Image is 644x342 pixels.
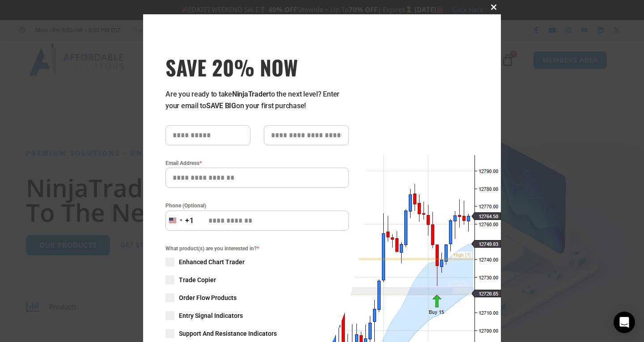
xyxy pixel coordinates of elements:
p: Are you ready to take to the next level? Enter your email to on your first purchase! [165,89,349,112]
label: Entry Signal Indicators [165,311,349,320]
button: Selected country [165,211,194,231]
label: Order Flow Products [165,293,349,302]
span: Enhanced Chart Trader [179,258,245,266]
span: SAVE 20% NOW [165,55,349,80]
label: Trade Copier [165,275,349,284]
span: What product(s) are you interested in? [165,244,349,253]
span: Entry Signal Indicators [179,311,243,320]
span: Support And Resistance Indicators [179,329,277,338]
strong: NinjaTrader [232,90,269,98]
span: Trade Copier [179,275,216,284]
label: Support And Resistance Indicators [165,329,349,338]
div: +1 [185,215,194,227]
label: Phone (Optional) [165,201,349,210]
label: Enhanced Chart Trader [165,258,349,266]
label: Email Address [165,159,349,168]
strong: SAVE BIG [206,101,236,110]
div: Open Intercom Messenger [614,312,635,333]
span: Order Flow Products [179,293,237,302]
